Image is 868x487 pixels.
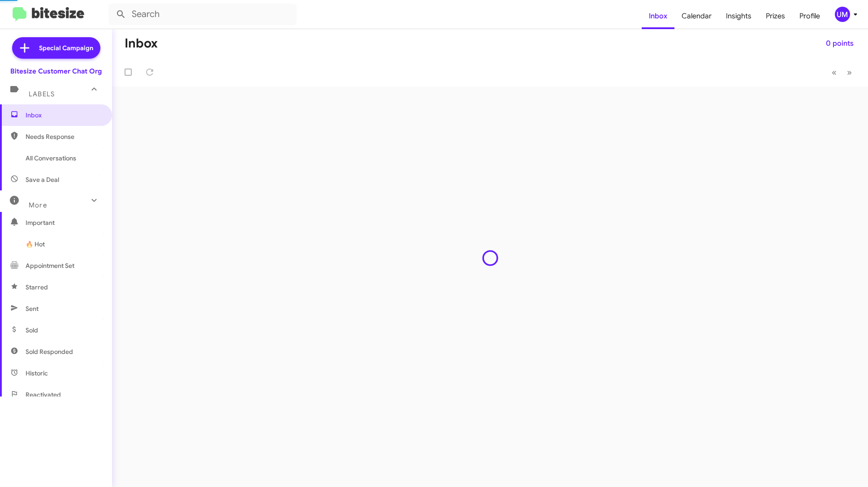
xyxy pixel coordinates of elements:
[642,3,674,29] a: Inbox
[26,326,38,335] span: Sold
[26,369,48,378] span: Historic
[826,35,854,52] span: 0 points
[835,7,850,22] div: UM
[26,154,76,163] span: All Conversations
[832,67,837,78] span: «
[26,111,102,120] span: Inbox
[827,7,858,22] button: UM
[29,90,55,98] span: Labels
[26,390,61,399] span: Reactivated
[26,304,39,313] span: Sent
[759,3,792,29] a: Prizes
[26,218,102,227] span: Important
[792,3,827,29] a: Profile
[719,3,759,29] a: Insights
[29,201,47,209] span: More
[10,67,102,76] div: Bitesize Customer Chat Org
[26,132,102,141] span: Needs Response
[26,240,45,249] span: 🔥 Hot
[674,3,719,29] a: Calendar
[125,36,158,51] h1: Inbox
[108,4,297,25] input: Search
[819,35,861,52] button: 0 points
[826,63,842,82] button: Previous
[39,43,93,52] span: Special Campaign
[26,261,74,270] span: Appointment Set
[847,67,852,78] span: »
[842,63,857,82] button: Next
[827,63,857,82] nav: Page navigation example
[12,37,100,59] a: Special Campaign
[26,347,73,356] span: Sold Responded
[26,175,59,184] span: Save a Deal
[26,283,48,292] span: Starred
